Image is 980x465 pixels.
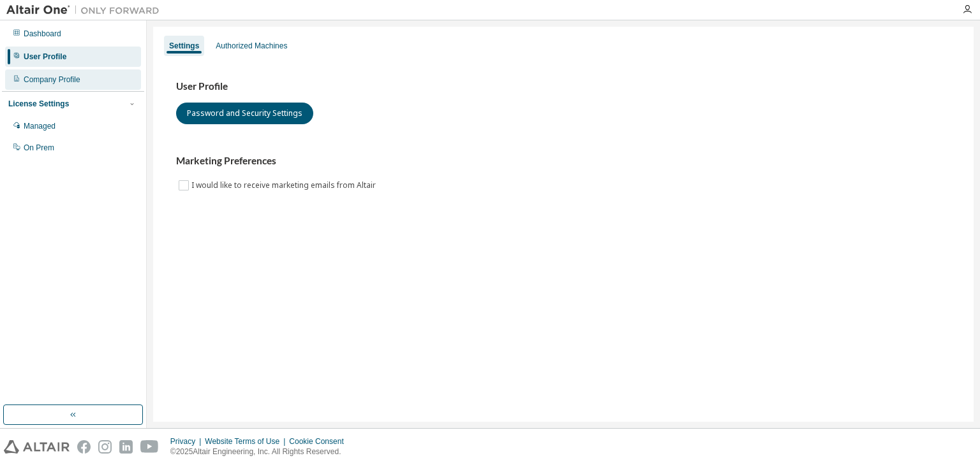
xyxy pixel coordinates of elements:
[24,29,61,39] div: Dashboard
[176,155,951,168] h3: Marketing Preferences
[119,440,133,454] img: linkedin.svg
[140,440,159,454] img: youtube.svg
[289,436,351,447] div: Cookie Consent
[24,52,66,62] div: User Profile
[216,41,287,51] div: Authorized Machines
[8,99,69,109] div: License Settings
[170,436,205,447] div: Privacy
[191,178,378,193] label: I would like to receive marketing emails from Altair
[24,143,54,153] div: On Prem
[24,75,80,85] div: Company Profile
[77,440,91,454] img: facebook.svg
[4,440,70,454] img: altair_logo.svg
[205,436,289,447] div: Website Terms of Use
[98,440,112,454] img: instagram.svg
[176,103,313,124] button: Password and Security Settings
[176,80,951,93] h3: User Profile
[24,121,56,131] div: Managed
[169,41,199,51] div: Settings
[170,447,352,457] p: © 2025 Altair Engineering, Inc. All Rights Reserved.
[6,4,166,17] img: Altair One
